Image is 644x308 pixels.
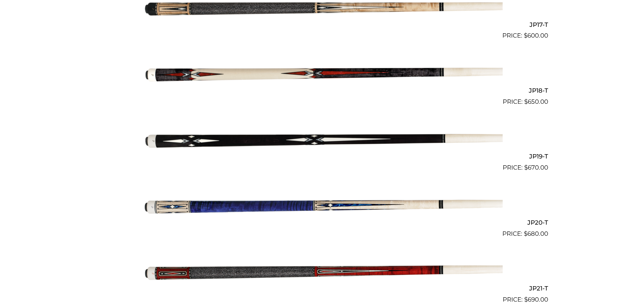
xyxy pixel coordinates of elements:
img: JP20-T [141,175,503,235]
bdi: 650.00 [524,98,548,105]
a: JP18-T $650.00 [96,43,548,106]
img: JP19-T [141,109,503,170]
h2: JP21-T [96,282,548,295]
span: $ [524,296,528,303]
img: JP18-T [141,43,503,103]
h2: JP19-T [96,150,548,163]
a: JP20-T $680.00 [96,175,548,238]
bdi: 690.00 [524,296,548,303]
a: JP19-T $670.00 [96,109,548,172]
span: $ [524,98,528,105]
h2: JP17-T [96,18,548,31]
bdi: 600.00 [524,32,548,39]
img: JP21-T [141,241,503,302]
a: JP21-T $690.00 [96,241,548,304]
h2: JP18-T [96,84,548,97]
h2: JP20-T [96,216,548,229]
bdi: 670.00 [524,164,548,171]
span: $ [524,32,527,39]
span: $ [524,164,528,171]
bdi: 680.00 [524,230,548,237]
span: $ [524,230,527,237]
